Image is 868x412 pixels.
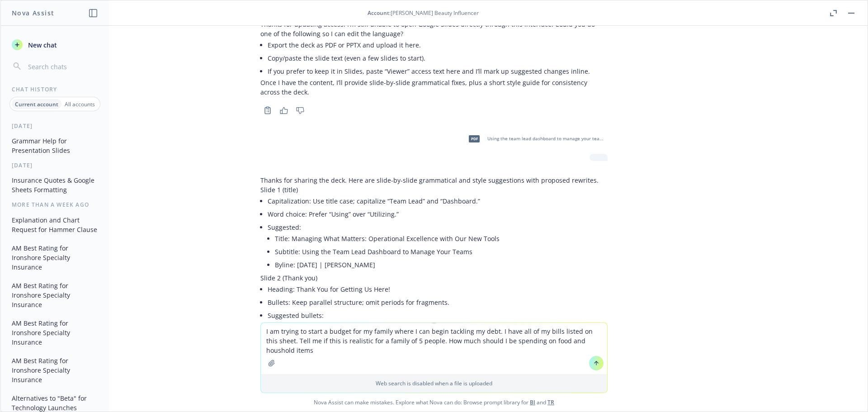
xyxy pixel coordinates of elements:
[293,104,307,117] button: Thumbs down
[487,136,606,142] span: Using the team lead dashboard to manage your teams.pdf
[368,9,389,17] span: Account
[1,85,109,93] div: Chat History
[8,278,102,312] button: AM Best Rating for Ironshore Specialty Insurance
[1,161,109,169] div: [DATE]
[469,135,480,142] span: pdf
[463,128,608,150] div: pdfUsing the team lead dashboard to manage your teams.pdf
[275,232,608,245] li: Title: Managing What Matters: Operational Excellence with Our New Tools
[268,296,608,309] li: Bullets: Keep parallel structure; omit periods for fragments.
[8,353,102,387] button: AM Best Rating for Ironshore Specialty Insurance
[26,60,98,73] input: Search chats
[65,100,95,108] p: All accounts
[26,40,57,50] span: New chat
[260,273,608,283] p: Slide 2 (Thank you)
[15,100,58,108] p: Current account
[264,106,272,114] svg: Copy to clipboard
[268,52,608,65] li: Copy/paste the slide text (even a few slides to start).
[547,398,554,406] a: TR
[268,221,608,273] li: Suggested:
[268,208,608,221] li: Word choice: Prefer “Using” over “Utilizing.”
[268,283,608,296] li: Heading: Thank You for Getting Us Here!
[8,37,102,53] button: New chat
[268,309,608,361] li: Suggested bullets:
[260,175,608,185] p: Thanks for sharing the deck. Here are slide-by-slide grammatical and style suggestions with propo...
[261,323,607,374] textarea: I am trying to start a budget for my family where I can begin tackling my debt. I have all of my ...
[8,133,102,158] button: Grammar Help for Presentation Slides
[268,194,608,208] li: Capitalization: Use title case; capitalize “Team Lead” and “Dashboard.”
[260,19,608,38] p: Thanks for updating access. I’m still unable to open Google Slides directly through this interfac...
[266,379,602,387] p: Web search is disabled when a file is uploaded
[1,201,109,208] div: More than a week ago
[260,78,608,97] p: Once I have the content, I’ll provide slide-by-slide grammatical fixes, plus a short style guide ...
[8,241,102,275] button: AM Best Rating for Ironshore Specialty Insurance
[275,245,608,258] li: Subtitle: Using the Team Lead Dashboard to Manage Your Teams
[530,398,535,406] a: BI
[268,38,608,52] li: Export the deck as PDF or PPTX and upload it here.
[8,316,102,350] button: AM Best Rating for Ironshore Specialty Insurance
[275,258,608,271] li: Byline: [DATE] | [PERSON_NAME]
[12,8,54,18] h1: Nova Assist
[260,185,608,194] p: Slide 1 (title)
[368,9,479,17] div: : [PERSON_NAME] Beauty Influencer
[275,320,608,333] li: A year and a half of relentless change and learning
[1,122,109,130] div: [DATE]
[4,393,864,412] span: Nova Assist can make mistakes. Explore what Nova can do: Browse prompt library for and
[8,173,102,197] button: Insurance Quotes & Google Sheets Formatting
[8,213,102,237] button: Explanation and Chart Request for Hammer Clause
[268,65,608,78] li: If you prefer to keep it in Slides, paste “Viewer” access text here and I’ll mark up suggested ch...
